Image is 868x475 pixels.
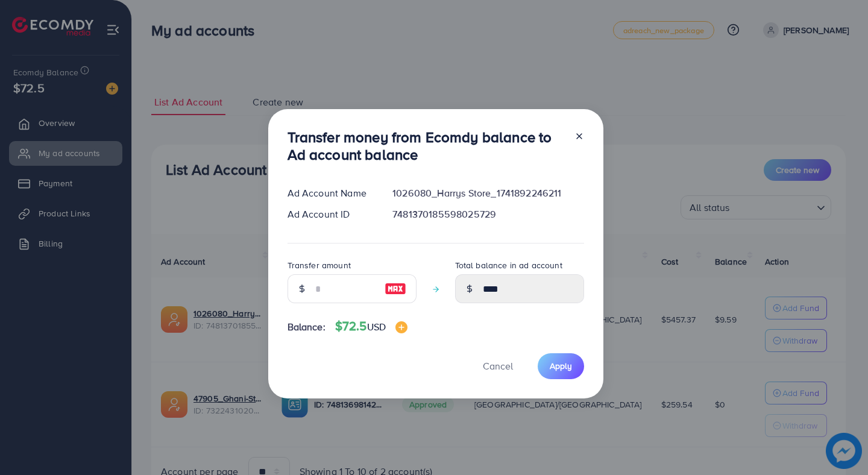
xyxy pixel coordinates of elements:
[278,186,383,200] div: Ad Account Name
[550,360,572,372] span: Apply
[383,186,593,200] div: 1026080_Harrys Store_1741892246211
[278,207,383,221] div: Ad Account ID
[468,353,528,379] button: Cancel
[288,259,351,271] label: Transfer amount
[335,319,407,334] h4: $72.5
[385,282,406,296] img: image
[483,359,513,373] span: Cancel
[395,321,407,333] img: image
[367,320,386,333] span: USD
[288,128,565,163] h3: Transfer money from Ecomdy balance to Ad account balance
[383,207,593,221] div: 7481370185598025729
[538,353,584,379] button: Apply
[288,320,325,334] span: Balance:
[455,259,562,271] label: Total balance in ad account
